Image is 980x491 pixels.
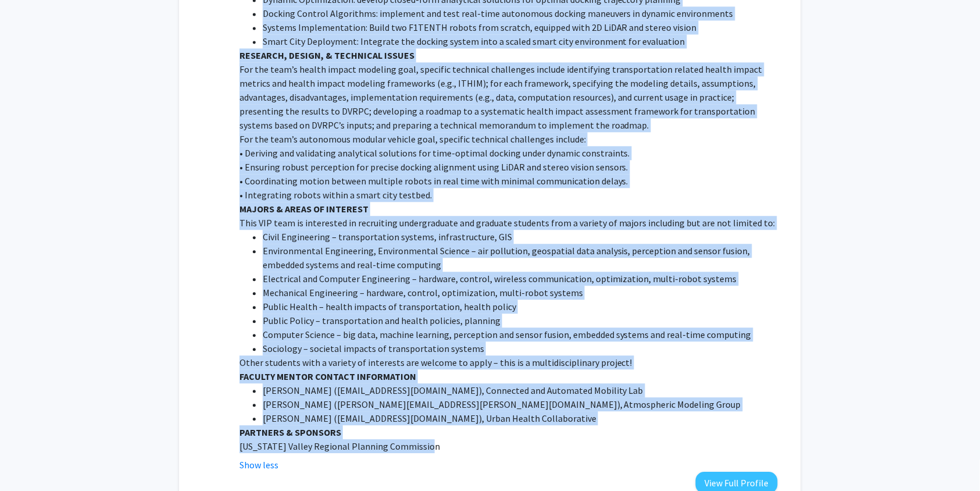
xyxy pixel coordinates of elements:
strong: MAJORS & AREAS OF INTEREST [239,203,369,215]
p: Other students with a variety of interests are welcome to apply – this is a multidisciplinary pro... [239,355,778,369]
li: Systems Implementation: Build two F1TENTH robots from scratch, equipped with 2D LiDAR and stereo ... [263,20,778,34]
strong: PARTNERS & SPONSORS [239,426,341,438]
p: • Ensuring robust perception for precise docking alignment using LiDAR and stereo vision sensors. [239,160,778,174]
li: Docking Control Algorithms: implement and test real-time autonomous docking maneuvers in dynamic ... [263,6,778,20]
li: [PERSON_NAME] ( [263,411,778,425]
p: This VIP team is interested in recruiting undergraduate and graduate students from a variety of m... [239,216,778,230]
li: Public Policy – transportation and health policies, planning [263,314,778,328]
iframe: Chat [9,439,49,482]
p: • Integrating robots within a smart city testbed. [239,188,778,202]
li: Computer Science – big data, machine learning, perception and sensor fusion, embedded systems and... [263,328,778,341]
li: Smart City Deployment: Integrate the docking system into a scaled smart city environment for eval... [263,34,778,48]
span: [EMAIL_ADDRESS][DOMAIN_NAME]), Urban Health Collaborative [337,412,596,424]
span: [US_STATE] Valley Regional Planning Commission [239,440,440,452]
p: For the team’s health impact modeling goal, specific technical challenges include identifying tra... [239,62,778,132]
button: Show less [239,458,278,472]
li: Public Health – health impacts of transportation, health policy [263,300,778,314]
li: Electrical and Computer Engineering – hardware, control, wireless communication, optimization, mu... [263,272,778,286]
p: • Coordinating motion between multiple robots in real time with minimal communication delays. [239,174,778,188]
li: Sociology – societal impacts of transportation systems [263,341,778,355]
span: [EMAIL_ADDRESS][DOMAIN_NAME]), Connected and Automated Mobility Lab [337,385,643,396]
li: [PERSON_NAME] ( [263,397,778,411]
strong: FACULTY MENTOR CONTACT INFORMATION [239,371,416,382]
li: Civil Engineering – transportation systems, infrastructure, GIS [263,230,778,244]
strong: RESEARCH, DESIGN, & TECHNICAL ISSUES [239,49,414,61]
li: Mechanical Engineering – hardware, control, optimization, multi-robot systems [263,286,778,300]
p: • Deriving and validating analytical solutions for time-optimal docking under dynamic constraints. [239,146,778,160]
li: Environmental Engineering, Environmental Science – air pollution, geospatial data analysis, perce... [263,244,778,272]
span: [PERSON_NAME] ( [263,385,337,396]
p: For the team’s autonomous modular vehicle goal, specific technical challenges include: [239,132,778,146]
span: [PERSON_NAME][EMAIL_ADDRESS][PERSON_NAME][DOMAIN_NAME]), Atmospheric Modeling Group [337,399,741,410]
